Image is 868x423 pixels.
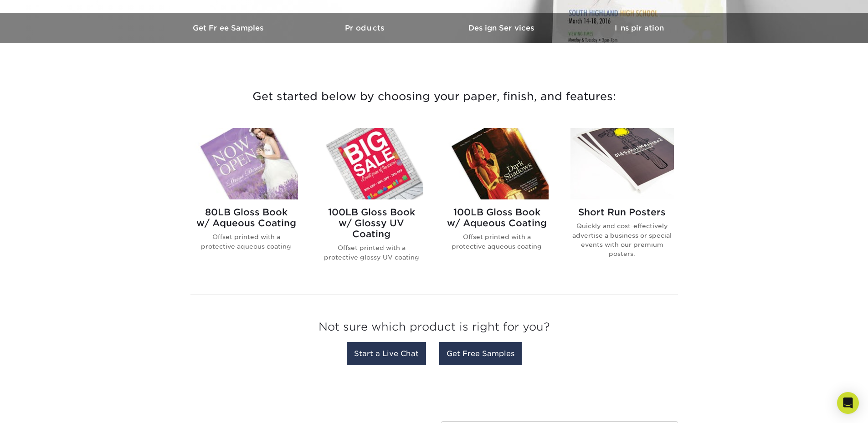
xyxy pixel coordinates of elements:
[190,313,678,345] h3: Not sure which product is right for you?
[298,24,434,32] h3: Products
[439,342,522,365] a: Get Free Samples
[320,207,423,240] h2: 100LB Gloss Book w/ Glossy UV Coating
[570,221,674,259] p: Quickly and cost-effectively advertise a business or special events with our premium posters.
[445,128,549,199] img: 100LB Gloss Book<br/>w/ Aqueous Coating Posters
[320,128,423,199] img: 100LB Gloss Book<br/>w/ Glossy UV Coating Posters
[161,13,298,43] a: Get Free Samples
[161,24,298,32] h3: Get Free Samples
[195,232,298,251] p: Offset printed with a protective aqueous coating
[570,207,674,218] h2: Short Run Posters
[571,13,708,43] a: Inspiration
[445,232,549,251] p: Offset printed with a protective aqueous coating
[434,24,571,32] h3: Design Services
[571,24,708,32] h3: Inspiration
[570,128,674,199] img: Short Run Posters Posters
[837,392,859,414] div: Open Intercom Messenger
[570,128,674,276] a: Short Run Posters Posters Short Run Posters Quickly and cost-effectively advertise a business or ...
[195,207,298,229] h2: 80LB Gloss Book w/ Aqueous Coating
[195,128,298,276] a: 80LB Gloss Book<br/>w/ Aqueous Coating Posters 80LB Gloss Bookw/ Aqueous Coating Offset printed w...
[320,128,423,276] a: 100LB Gloss Book<br/>w/ Glossy UV Coating Posters 100LB Gloss Bookw/ Glossy UV Coating Offset pri...
[298,13,434,43] a: Products
[320,243,423,262] p: Offset printed with a protective glossy UV coating
[445,207,549,229] h2: 100LB Gloss Book w/ Aqueous Coating
[434,13,571,43] a: Design Services
[195,128,298,199] img: 80LB Gloss Book<br/>w/ Aqueous Coating Posters
[168,76,701,117] h3: Get started below by choosing your paper, finish, and features:
[445,128,549,276] a: 100LB Gloss Book<br/>w/ Aqueous Coating Posters 100LB Gloss Bookw/ Aqueous Coating Offset printed...
[347,342,426,365] a: Start a Live Chat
